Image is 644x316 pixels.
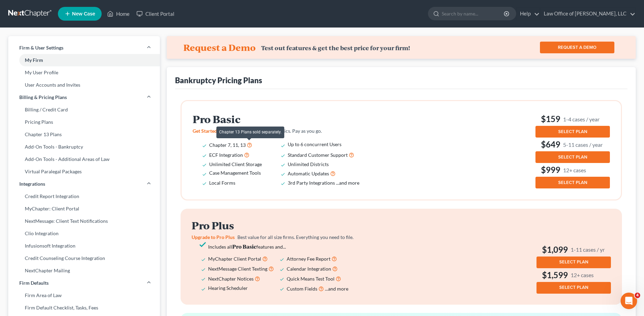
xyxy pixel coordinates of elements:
div: Lindsey says… [6,54,132,175]
input: Search by name... [442,7,505,20]
span: Unlimited Districts [288,161,329,167]
span: Local Forms [209,180,235,186]
span: ECF Integration [209,152,243,158]
span: Quick Means Test Tool [287,276,335,282]
a: Firm Default Checklist, Tasks, Fees [8,302,160,314]
span: Unlimited Client Storage [209,161,262,167]
button: SELECT PLAN [536,282,611,294]
h3: $1,599 [536,270,611,281]
p: Active [33,9,47,15]
small: 5-11 cases / year [563,141,603,148]
span: Standard Customer Support [288,152,348,158]
span: Best value for all size firms. Everything you need to file. [237,234,354,240]
a: REQUEST A DEMO [540,42,614,53]
a: Clio Integration [8,227,160,240]
span: SELECT PLAN [558,154,587,160]
span: Calendar Integration [287,266,331,272]
a: Credit Report Integration [8,190,160,203]
h4: Request a Demo [183,42,256,53]
a: Add-On Tools - Additional Areas of Law [8,153,160,165]
a: Firm Area of Law [8,289,160,302]
span: Includes all features and... [208,244,286,250]
span: Firm Defaults [19,280,49,286]
div: Chapter 13 Plans sold separately. [216,127,284,138]
small: 12+ cases [563,166,586,174]
button: SELECT PLAN [535,151,610,163]
span: Billing & Pricing Plans [19,94,67,101]
a: NextMessage: Client Text Notifications [8,215,160,227]
span: Integrations [19,181,45,187]
a: Pricing Plans [8,116,160,128]
a: Firm Defaults [8,277,160,289]
h1: [PERSON_NAME] [33,3,78,9]
a: Help [517,8,540,20]
a: Integrations [8,178,160,190]
a: Credit Counseling Course Integration [8,252,160,264]
button: Emoji picker [22,225,27,231]
div: Bankruptcy Pricing Plans [175,75,262,85]
span: Hearing Scheduler [208,285,248,291]
span: New Case [72,11,95,17]
span: Up to 6 concurrent Users [288,141,341,147]
small: 1-4 cases / year [563,116,600,123]
a: Infusionsoft Integration [8,240,160,252]
a: Law Office of [PERSON_NAME], LLC [540,8,635,20]
span: Chapter 7, 11, 13 [209,142,246,148]
a: MyChapter: Client Portal [8,203,160,215]
span: ...and more [325,286,348,292]
div: : ​ When filing your case, if you receive a filing error, please double-check with the court to m... [11,62,108,156]
span: ...and more [336,180,359,186]
span: Upgrade to Pro Plus [192,234,235,240]
span: 3rd Party Integrations [288,180,335,186]
button: SELECT PLAN [535,126,610,138]
span: SELECT PLAN [559,259,588,265]
h3: $649 [535,139,610,150]
button: Start recording [44,225,49,230]
a: Firm & User Settings [8,42,160,54]
span: SELECT PLAN [558,129,587,134]
button: Gif picker [33,225,38,230]
span: Get Started with NextChapter [193,128,257,134]
button: SELECT PLAN [535,177,610,188]
button: Send a message… [118,222,129,233]
iframe: Intercom live chat [621,293,637,309]
span: Just the basics. Pay as you go. [259,128,322,134]
span: Automatic Updates [288,171,329,176]
span: NextChapter Notices [208,276,254,282]
span: SELECT PLAN [559,285,588,290]
a: NextChapter Mailing [8,264,160,277]
span: MyChapter Client Portal [208,256,261,262]
h2: Pro Basic [193,113,369,125]
a: Home [104,8,133,20]
span: Attorney Fee Report [287,256,330,262]
span: 4 [635,293,640,298]
a: Client Portal [133,8,178,20]
small: 12+ cases [571,271,594,279]
textarea: Message… [6,211,132,222]
a: Billing / Credit Card [8,103,160,116]
div: ECF Alert:​When filing your case, if you receive a filing error, please double-check with the cou... [6,54,113,160]
small: 1-11 cases / yr [571,246,605,253]
div: Test out features & get the best price for your firm! [261,44,410,52]
button: go back [4,3,18,16]
a: My Firm [8,54,160,66]
a: Billing & Pricing Plans [8,91,160,103]
h3: $999 [535,164,610,175]
h2: Pro Plus [192,220,368,231]
strong: Pro Basic [232,243,256,250]
a: Virtual Paralegal Packages [8,165,160,178]
span: SELECT PLAN [558,180,587,185]
b: ECF Alert [11,62,36,67]
button: Home [108,3,121,16]
a: Chapter 13 Plans [8,128,160,141]
span: NextMessage Client Texting [208,266,267,272]
h3: $1,099 [536,244,611,255]
button: Upload attachment [11,225,16,230]
a: User Accounts and Invites [8,79,160,91]
h3: $159 [535,113,610,124]
span: Custom Fields [287,286,317,292]
div: Close [121,3,133,15]
button: SELECT PLAN [536,257,611,268]
a: Add-On Tools - Bankruptcy [8,141,160,153]
div: [PERSON_NAME] • [DATE] [11,161,65,165]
